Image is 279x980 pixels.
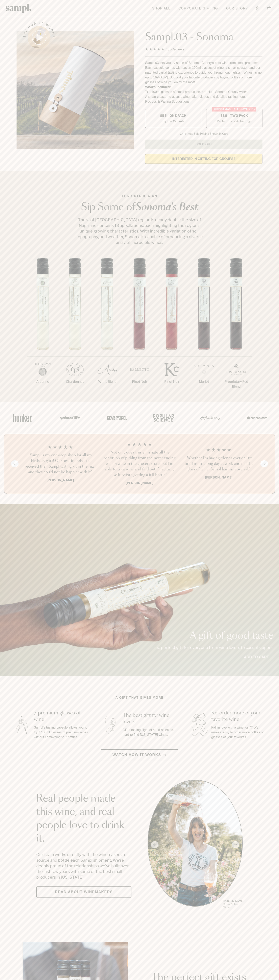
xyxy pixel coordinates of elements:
[10,409,35,426] img: Artboard_1_c8cd28af-0030-4af1-819c-248e302c7f06_x450.png
[145,31,262,43] h1: Sampl.03 - Sonoma
[188,258,220,397] li: 6 / 7
[176,4,220,13] a: Corporate Gifting
[223,899,243,909] p: [PERSON_NAME] Sutro, Sutro Wines
[6,4,31,13] img: Sampl logo
[75,194,204,198] p: Featured Region
[104,409,128,426] img: Artboard_5_7fdae55a-36fd-43f7-8bfd-f74a06a2878e_x450.png
[91,258,123,397] li: 3 / 7
[217,119,252,123] small: Perfect For 2-4 Tastings
[59,379,91,384] p: Chardonnay
[220,258,252,402] li: 7 / 7
[212,107,256,112] div: Christmas SALE! Save 20%
[153,645,273,650] p: The perfect gift for everyone from wine lovers to casual sippers.
[156,379,188,384] p: Pinot Noir
[91,379,123,384] p: White Blend
[36,792,131,845] h2: Real people made this wine, and real people love to drink it.
[103,442,176,486] li: 2 / 4
[198,409,222,426] img: Artboard_3_0b291449-6e8c-4d07-b2c2-3f3601a19cd1_x450.png
[145,154,262,164] a: interested in gifting for groups?
[27,258,59,397] li: 1 / 7
[145,99,262,104] li: Recipes & Pairing Suggestions
[116,695,164,700] h2: A gift that gives more
[148,780,243,910] div: slide 1
[24,442,97,486] li: 1 / 4
[101,749,178,760] button: Watch how it works
[182,442,255,486] li: 3 / 4
[151,409,175,426] img: Artboard_4_28b4d326-c26e-48f9-9c80-911f17d6414e_x450.png
[123,728,177,737] p: Gift a tasting flight of hand-selected, hard-to-find [US_STATE] wines.
[244,654,273,660] a: Add to cart
[59,258,91,397] li: 2 / 7
[36,886,131,898] a: Read about Winemakers
[145,85,171,89] strong: What’s Included:
[145,94,262,99] li: A smart coaster to access winemaker videos and detailed tasting notes.
[34,725,89,740] p: Sampl's tasting capsule allows you to try 7 100ml glasses of premium wines without committing to ...
[123,258,156,397] li: 4 / 7
[57,409,81,426] img: Artboard_6_04f9a106-072f-468a-bdd7-f11783b05722_x450.png
[220,379,252,389] p: Proprietary Red Blend
[145,140,262,149] button: Sold Out
[221,114,248,118] span: $88 - Two Pack
[11,460,19,467] button: Previous slide
[205,475,232,479] b: [PERSON_NAME]
[123,379,156,384] p: Pinot Noir
[188,379,220,384] p: Merlot
[211,725,266,740] p: Fall in love with a wine, or 7? We make it easy to order more bottles or glasses of your favorites.
[145,47,184,52] div: 136Reviews
[135,202,198,212] em: Sonoma's Best
[34,710,89,723] h3: 7 premium glasses of wine
[126,481,153,485] b: [PERSON_NAME]
[160,114,187,118] span: $55 - One Pack
[24,452,97,475] h3: “Sampl is my one-stop shop for all my birthday gifts! Our best friends just received their Sampl ...
[145,60,262,85] div: Sampl.03 lets you try some of Sonoma County's best wine from small producers. Each capsule comes ...
[47,478,74,482] b: [PERSON_NAME]
[75,217,204,245] p: The vast [GEOGRAPHIC_DATA] region is nearly double the size of Napa and contains 18 appellations,...
[211,710,266,723] h3: Re-order more of your favorite wine
[260,460,268,467] button: Next slide
[244,409,269,426] img: Artboard_7_5b34974b-f019-449e-91fb-745f8d0877ee_x450.png
[182,455,255,472] h3: “Whether I'm having friends over or just tired from a long day at work and need a glass of wine, ...
[166,47,172,51] span: 136
[28,26,50,49] button: See how it works
[103,450,176,478] h3: “Not only does this eliminate all the confusion of picking from the never ending wall of wine in ...
[27,379,59,384] p: Albarino
[148,780,243,910] ul: carousel
[178,132,230,136] li: Christmas Sale Pricing Shown In Cart
[123,712,177,725] h3: The best gift for wine lovers
[150,4,172,13] a: Shop All
[224,4,250,13] a: Our Story
[36,852,131,880] p: Our team works directly with the winemakers to source and bottle each Sampl shipment. We’re deepl...
[75,202,204,212] h2: Sip Some of
[156,258,188,397] li: 5 / 7
[145,90,262,94] li: 7x - 100ml glasses of small production, premium Sonoma County wines
[153,631,273,641] p: A gift of good taste
[17,31,134,149] img: Sampl.03 - Sonoma
[162,119,184,123] small: Try the Capsule
[172,47,184,51] span: Reviews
